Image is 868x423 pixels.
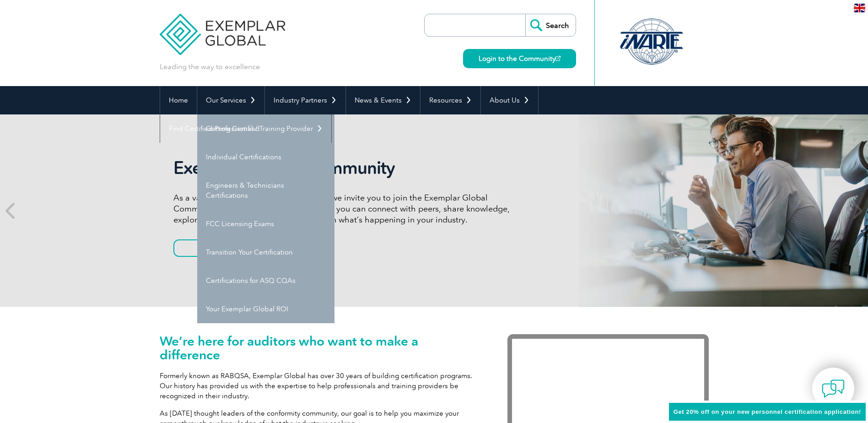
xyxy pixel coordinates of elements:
a: Resources [421,86,480,114]
img: open_square.png [555,56,561,61]
a: Transition Your Certification [197,238,334,266]
a: News & Events [346,86,420,114]
p: Leading the way to excellence [160,62,260,72]
p: Formerly known as RABQSA, Exemplar Global has over 30 years of building certification programs. O... [160,371,480,401]
a: Our Services [197,86,264,114]
a: Industry Partners [265,86,345,114]
a: About Us [481,86,538,114]
a: Your Exemplar Global ROI [197,295,334,323]
a: FCC Licensing Exams [197,210,334,238]
a: Login to the Community [463,49,576,68]
img: contact-chat.png [822,377,845,400]
h2: Exemplar Global Community [173,157,517,179]
a: Engineers & Technicians Certifications [197,171,334,210]
a: Find Certified Professional / Training Provider [160,114,331,143]
input: Search [525,14,576,36]
span: Get 20% off on your new personnel certification application! [674,408,861,415]
img: en [854,4,865,12]
p: As a valued member of Exemplar Global, we invite you to join the Exemplar Global Community—a fun,... [173,192,517,225]
a: Join Now [173,239,260,257]
a: Home [160,86,197,114]
a: Certifications for ASQ CQAs [197,266,334,295]
a: Individual Certifications [197,143,334,171]
h1: We’re here for auditors who want to make a difference [160,334,480,362]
